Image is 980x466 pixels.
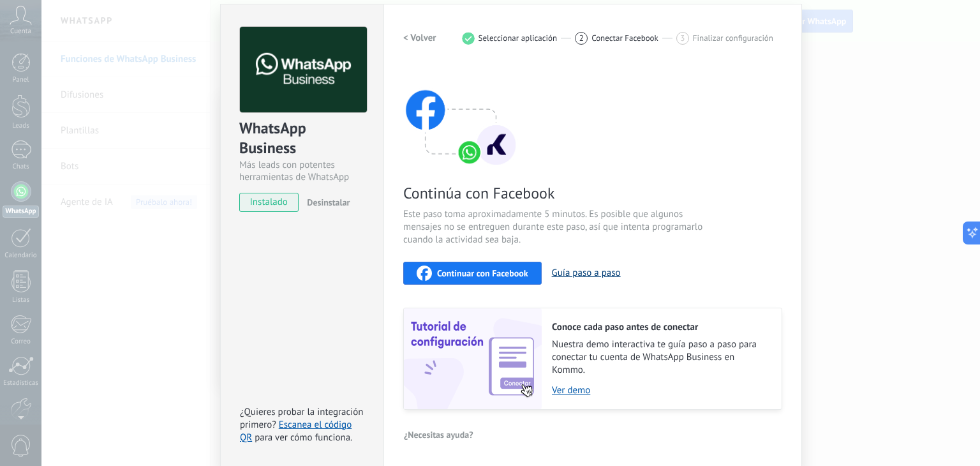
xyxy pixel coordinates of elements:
span: Finalizar configuración [693,33,773,43]
img: logo_main.png [240,27,367,113]
button: < Volver [403,27,436,50]
span: instalado [240,193,298,212]
span: Desinstalar [307,197,350,208]
span: Continúa con Facebook [403,183,707,203]
button: Desinstalar [302,193,350,212]
span: Este paso toma aproximadamente 5 minutos. Es posible que algunos mensajes no se entreguen durante... [403,208,707,246]
span: Conectar Facebook [591,33,658,43]
span: ¿Quieres probar la integración primero? [240,406,364,431]
button: ¿Necesitas ayuda? [403,425,474,444]
a: Escanea el código QR [240,419,352,444]
div: WhatsApp Business [239,118,365,159]
span: ¿Necesitas ayuda? [404,430,473,439]
img: connect with facebook [403,65,518,167]
div: Más leads con potentes herramientas de WhatsApp [239,159,365,183]
h2: < Volver [403,32,436,44]
span: Nuestra demo interactiva te guía paso a paso para conectar tu cuenta de WhatsApp Business en Kommo. [552,338,769,377]
button: Continuar con Facebook [403,262,542,285]
a: Ver demo [552,384,769,396]
h2: Conoce cada paso antes de conectar [552,321,769,333]
span: Continuar con Facebook [437,269,528,278]
span: Seleccionar aplicación [479,33,558,43]
span: 2 [579,33,584,43]
span: 3 [680,33,685,43]
span: para ver cómo funciona. [255,432,352,444]
button: Guía paso a paso [552,267,621,279]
